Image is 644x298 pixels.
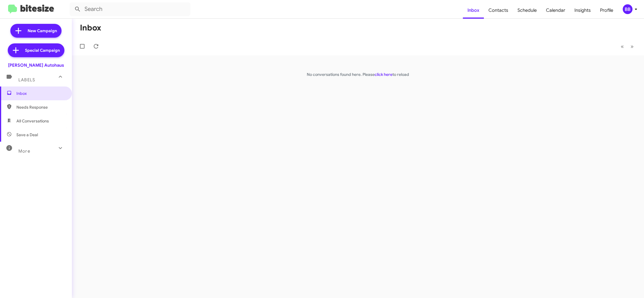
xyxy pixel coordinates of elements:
div: [PERSON_NAME] Autohaus [8,62,64,68]
p: No conversations found here. Please to reload [72,72,644,77]
a: Special Campaign [8,43,64,57]
button: Next [627,41,637,52]
h1: Inbox [80,23,101,32]
a: Schedule [513,2,541,19]
a: Profile [595,2,618,19]
a: Calendar [541,2,570,19]
button: BB [618,4,638,14]
span: Needs Response [16,104,65,110]
span: More [18,149,30,154]
a: New Campaign [10,24,62,38]
span: New Campaign [28,28,57,34]
span: Labels [18,77,35,82]
span: All Conversations [16,118,49,124]
nav: Page navigation example [618,41,637,52]
span: « [621,43,624,50]
button: Previous [617,41,627,52]
span: » [630,43,634,50]
span: Inbox [16,91,65,96]
div: BB [623,4,632,14]
a: click here [375,72,392,77]
input: Search [70,2,190,16]
span: Special Campaign [25,47,60,53]
a: Contacts [484,2,513,19]
span: Save a Deal [16,132,38,138]
a: Insights [570,2,595,19]
a: Inbox [463,2,484,19]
